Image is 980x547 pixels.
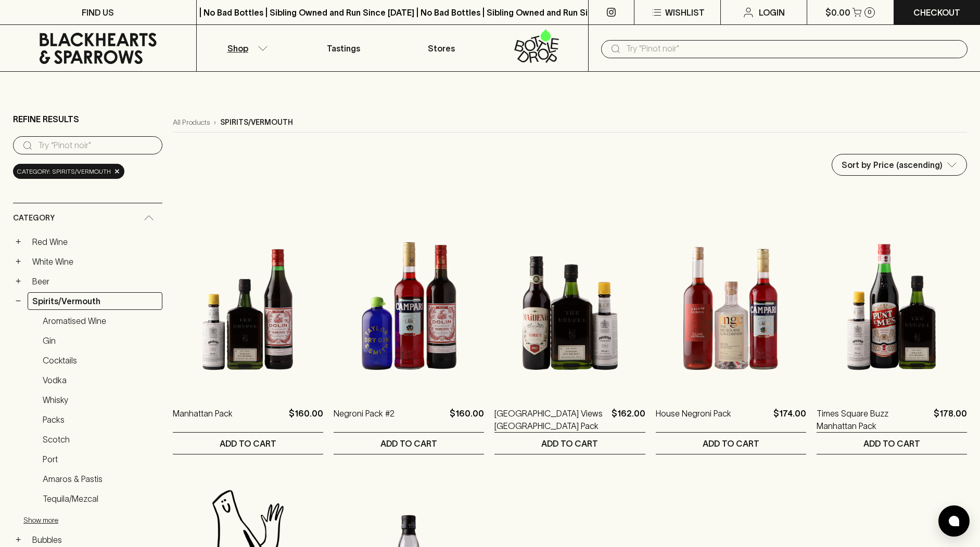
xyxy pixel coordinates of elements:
p: ADD TO CART [380,437,437,450]
p: 0 [868,9,872,15]
button: Shop [197,25,295,71]
a: Manhattan Pack [173,407,233,432]
button: + [13,237,23,247]
a: Stores [392,25,490,71]
img: Negroni Pack #2 [334,210,484,392]
button: ADD TO CART [494,433,645,454]
a: Packs [38,411,162,428]
div: Sort by Price (ascending) [832,154,966,175]
a: Vodka [38,371,162,389]
p: Tastings [327,42,360,55]
img: bubble-icon [949,516,959,526]
button: ADD TO CART [173,433,323,454]
p: $162.00 [612,407,645,432]
span: × [114,166,120,177]
a: House Negroni Pack [656,407,731,432]
p: Wishlist [665,6,705,19]
p: $0.00 [825,6,850,19]
p: Shop [227,42,248,55]
input: Try “Pinot noir” [38,137,154,154]
button: + [13,276,23,286]
img: Times Square Buzz Manhattan Pack [817,210,967,392]
p: $160.00 [289,407,323,432]
button: ADD TO CART [656,433,806,454]
button: ADD TO CART [817,433,967,454]
p: ADD TO CART [863,437,920,450]
button: + [13,535,23,545]
a: Negroni Pack #2 [334,407,394,432]
a: Gin [38,332,162,349]
p: FIND US [82,6,114,19]
a: Beer [28,272,162,290]
a: Tastings [295,25,392,71]
a: Cocktails [38,351,162,369]
a: [GEOGRAPHIC_DATA] Views [GEOGRAPHIC_DATA] Pack [494,407,607,432]
a: Spirits/Vermouth [28,292,162,310]
p: Login [759,6,785,19]
span: Category: spirits/vermouth [17,166,111,177]
p: ADD TO CART [541,437,598,450]
button: Show more [23,510,160,531]
a: Amaros & Pastis [38,470,162,488]
button: ADD TO CART [334,433,484,454]
button: + [13,256,23,267]
p: Refine Results [13,113,79,125]
p: $160.00 [450,407,484,432]
button: − [13,296,23,306]
p: ADD TO CART [220,437,276,450]
p: $174.00 [773,407,806,432]
a: Times Square Buzz Manhattan Pack [817,407,930,432]
a: Red Wine [28,233,162,251]
a: Tequila/Mezcal [38,490,162,507]
p: › [214,117,216,128]
p: ADD TO CART [703,437,759,450]
a: Aromatised Wine [38,312,162,330]
a: White Wine [28,253,162,270]
p: $178.00 [934,407,967,432]
p: Sort by Price (ascending) [842,159,943,171]
p: Stores [428,42,455,55]
img: House Negroni Pack [656,210,806,392]
a: Port [38,450,162,468]
a: Whisky [38,391,162,409]
input: Try "Pinot noir" [626,41,959,57]
div: Category [13,203,162,233]
span: Category [13,212,55,225]
a: Scotch [38,431,162,448]
p: Checkout [913,6,960,19]
img: Central Park Views Manhattan Pack [494,210,645,392]
img: Manhattan Pack [173,210,323,392]
p: spirits/vermouth [220,117,293,128]
a: All Products [173,117,210,128]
